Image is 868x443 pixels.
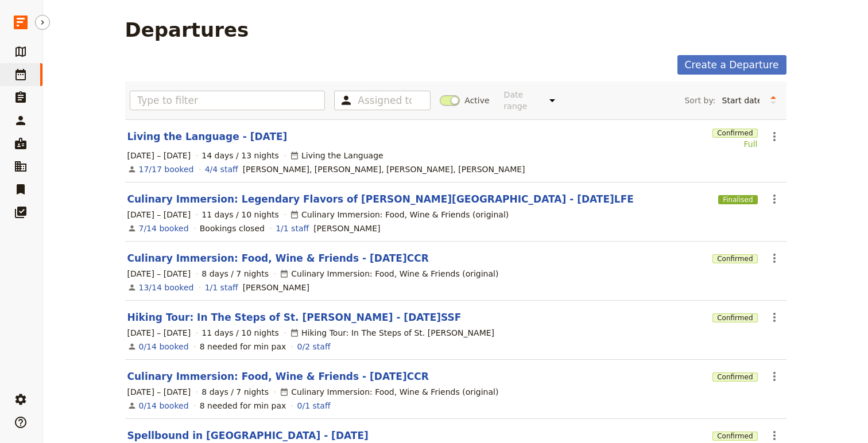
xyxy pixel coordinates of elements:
[684,95,715,106] span: Sort by:
[201,327,279,339] span: 11 days / 10 nights
[313,223,380,234] span: Susy Patrito
[35,15,50,30] button: Hide menu
[201,386,269,398] span: 8 days / 7 nights
[712,138,757,150] div: Full
[127,370,429,383] a: Culinary Immersion: Food, Wine & Friends - [DATE]CCR
[765,127,784,146] button: Actions
[139,341,189,352] a: View the bookings for this departure
[712,129,757,138] span: Confirmed
[201,150,279,161] span: 14 days / 13 nights
[200,341,286,352] div: 8 needed for min pax
[297,341,331,352] a: 0/2 staff
[765,189,784,209] button: Actions
[127,130,288,143] a: Living the Language - [DATE]
[243,164,525,175] span: Giulia Massetti, Emma Sarti, Franco Locatelli, Anna Bonavita
[712,432,757,441] span: Confirmed
[712,313,757,322] span: Confirmed
[765,367,784,386] button: Actions
[127,150,191,161] span: [DATE] – [DATE]
[717,92,765,109] select: Sort by:
[139,400,189,411] a: View the bookings for this departure
[290,150,383,161] div: Living the Language
[677,55,786,75] a: Create a Departure
[139,223,189,234] a: View the bookings for this departure
[280,268,498,279] div: Culinary Immersion: Food, Wine & Friends (original)
[290,209,509,220] div: Culinary Immersion: Food, Wine & Friends (original)
[200,223,265,234] div: Bookings closed
[290,327,494,339] div: Hiking Tour: In The Steps of St. [PERSON_NAME]
[765,248,784,268] button: Actions
[243,282,309,293] span: Susy Patrito
[205,164,238,175] a: 4/4 staff
[127,251,429,265] a: Culinary Immersion: Food, Wine & Friends - [DATE]CCR
[139,282,194,293] a: View the bookings for this departure
[127,310,462,324] a: Hiking Tour: In The Steps of St. [PERSON_NAME] - [DATE]SSF
[712,254,757,263] span: Confirmed
[127,192,634,206] a: Culinary Immersion: Legendary Flavors of [PERSON_NAME][GEOGRAPHIC_DATA] - [DATE]LFE
[276,223,309,234] a: 1/1 staff
[765,92,782,109] button: Change sort direction
[127,327,191,339] span: [DATE] – [DATE]
[127,429,369,442] a: Spellbound in [GEOGRAPHIC_DATA] - [DATE]
[712,372,757,382] span: Confirmed
[127,268,191,279] span: [DATE] – [DATE]
[358,94,412,107] input: Assigned to
[139,164,194,175] a: View the bookings for this departure
[130,91,325,110] input: Type to filter
[205,282,238,293] a: 1/1 staff
[201,268,269,279] span: 8 days / 7 nights
[297,400,331,411] a: 0/1 staff
[127,209,191,220] span: [DATE] – [DATE]
[127,386,191,398] span: [DATE] – [DATE]
[125,18,249,41] h1: Departures
[200,400,286,411] div: 8 needed for min pax
[201,209,279,220] span: 11 days / 10 nights
[280,386,498,398] div: Culinary Immersion: Food, Wine & Friends (original)
[765,308,784,327] button: Actions
[464,95,489,106] span: Active
[718,195,757,204] span: Finalised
